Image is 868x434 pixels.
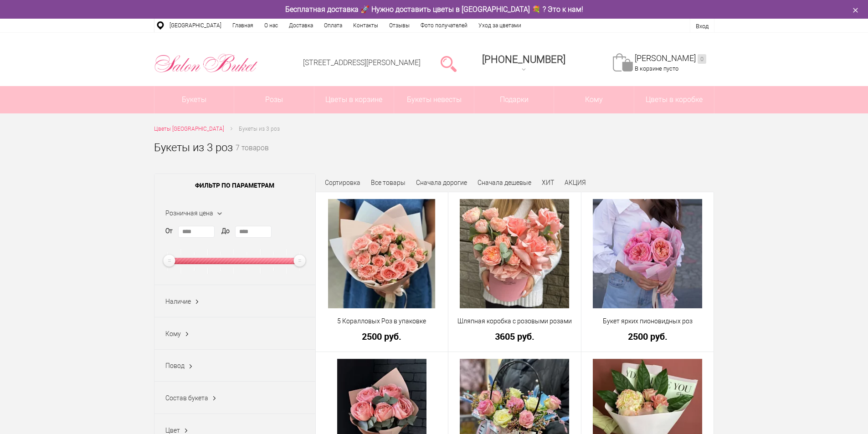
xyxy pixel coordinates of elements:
[147,5,721,14] div: Бесплатная доставка 🚀 Нужно доставить цветы в [GEOGRAPHIC_DATA] 💐 ? Это к нам!
[165,362,185,369] span: Повод
[454,317,575,326] a: Шляпная коробка с розовыми розами
[322,332,442,341] a: 2500 руб.
[698,54,706,64] ins: 0
[474,86,554,113] a: Подарки
[473,19,527,32] a: Уход за цветами
[283,19,318,32] a: Доставка
[454,332,575,341] a: 3605 руб.
[371,179,406,186] a: Все товары
[416,179,467,186] a: Сначала дорогие
[165,226,173,236] label: От
[477,51,571,77] a: [PHONE_NUMBER]
[318,19,348,32] a: Оплата
[154,174,315,197] span: Фильтр по параметрам
[635,65,678,72] span: В корзине пусто
[221,226,230,236] label: До
[259,19,283,32] a: О нас
[234,86,314,113] a: Розы
[328,199,435,308] img: 5 Коралловых Роз в упаковке
[593,199,702,308] img: Букет ярких пионовидных роз
[314,86,394,113] a: Цветы в корзине
[635,53,706,64] a: [PERSON_NAME]
[165,298,191,305] span: Наличие
[236,145,269,167] small: 7 товаров
[482,54,565,65] span: [PHONE_NUMBER]
[154,51,258,75] img: Цветы Нижний Новгород
[565,179,586,186] a: АКЦИЯ
[322,317,442,326] a: 5 Коралловых Роз в упаковке
[415,19,473,32] a: Фото получателей
[348,19,384,32] a: Контакты
[460,199,569,308] img: Шляпная коробка с розовыми розами
[554,86,634,113] span: Кому
[227,19,259,32] a: Главная
[587,317,708,326] a: Букет ярких пионовидных роз
[154,86,234,113] a: Букеты
[165,394,208,402] span: Состав букета
[154,126,224,132] span: Цветы [GEOGRAPHIC_DATA]
[696,23,709,30] a: Вход
[634,86,714,113] a: Цветы в коробке
[587,332,708,341] a: 2500 руб.
[154,139,233,156] h1: Букеты из 3 роз
[325,179,360,186] span: Сортировка
[542,179,554,186] a: ХИТ
[165,209,213,217] span: Розничная цена
[239,126,280,132] span: Букеты из 3 роз
[394,86,474,113] a: Букеты невесты
[154,124,224,134] a: Цветы [GEOGRAPHIC_DATA]
[164,19,227,32] a: [GEOGRAPHIC_DATA]
[165,427,180,434] span: Цвет
[303,58,421,67] a: [STREET_ADDRESS][PERSON_NAME]
[478,179,531,186] a: Сначала дешевые
[165,330,181,337] span: Кому
[384,19,415,32] a: Отзывы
